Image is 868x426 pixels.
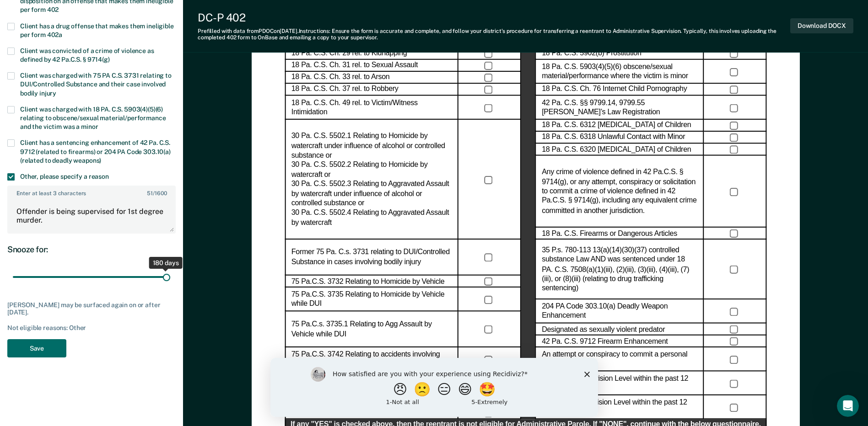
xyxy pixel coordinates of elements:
div: 180 days [149,257,183,269]
label: 18 Pa. C.S. 5902(b) Prostitution [542,49,642,59]
label: 18 Pa. C.S. Ch. 76 Internet Child Pornography [542,85,687,95]
div: Snooze for: [7,245,176,255]
iframe: Survey by Kim from Recidiviz [270,358,598,417]
button: Download DOCX [790,18,853,33]
label: Former 75 Pa. C.s. 3731 relating to DUI/Controlled Substance in cases involving bodily injury [291,248,452,267]
div: Prefilled with data from PDOC on [DATE] . Instructions: Ensure the form is accurate and complete,... [198,28,790,41]
label: 75 Pa.C.S. 3742 Relating to accidents involving death or personal injury [291,350,452,369]
label: Maximum Supervision Level within the past 12 months [542,398,697,417]
label: Named in a PFA Order (or history of PFAs) [291,409,425,418]
button: Save [7,339,66,358]
span: Other, please specify a reason [20,173,109,180]
label: Designated as sexually violent predator [542,325,665,334]
label: 18 Pa. C.S. Ch. 49 rel. to Victim/Witness Intimidation [291,98,452,117]
textarea: Offender is being supervised for 1st degree murder. [8,199,175,233]
label: 18 Pa. C.S. 6320 [MEDICAL_DATA] of Children [542,145,691,154]
label: Enter at least 3 characters [8,186,175,197]
label: 75 Pa.C.S. 3735 Relating to Homicide by Vehicle while DUI [291,290,452,309]
label: 18 Pa. C.S. Ch. 31 rel. to Sexual Assault [291,61,417,70]
label: 18 Pa. C.S. 5903(4)(5)(6) obscene/sexual material/performance where the victim is minor [542,62,697,81]
label: Any crime of violence defined in 42 Pa.C.S. § 9714(g), or any attempt, conspiracy or solicitation... [542,168,697,216]
label: An attempt or conspiracy to commit a personal injury crime [542,350,697,369]
span: Client was charged with 18 PA. C.S. 5903(4)(5)(6) relating to obscene/sexual material/performance... [20,106,166,130]
div: [PERSON_NAME] may be surfaced again on or after [DATE]. [7,301,176,317]
span: / 1600 [147,190,167,197]
label: Enhanced Supervision Level within the past 12 months [542,374,697,393]
iframe: Intercom live chat [837,395,859,417]
span: Client was charged with 75 PA C.S. 3731 relating to DUI/Controlled Substance and their case invol... [20,72,172,96]
label: 18 Pa. C.S. 6312 [MEDICAL_DATA] of Children [542,121,691,130]
span: 51 [147,190,153,197]
label: 75 Pa.C.S. 3732 Relating to Homicide by Vehicle [291,277,444,286]
label: 18 Pa. C.S. Ch. 33 rel. to Arson [291,73,389,82]
label: 18 Pa. C.S. 6318 Unlawful Contact with Minor [542,133,685,143]
label: 18 Pa. C.S. Ch. 29 rel. to Kidnapping [291,49,407,59]
label: 204 PA Code 303.10(a) Deadly Weapon Enhancement [542,302,697,321]
label: 18 Pa. C.S. Firearms or Dangerous Articles [542,229,677,239]
span: Client has a drug offense that makes them ineligible per form 402a [20,22,174,38]
span: Client was convicted of a crime of violence as defined by 42 Pa.C.S. § 9714(g) [20,47,154,63]
label: 35 P.s. 780-113 13(a)(14)(30)(37) controlled substance Law AND was sentenced under 18 PA. C.S. 75... [542,245,697,293]
div: DC-P 402 [198,11,790,24]
label: 30 Pa. C.S. 5502.1 Relating to Homicide by watercraft under influence of alcohol or controlled su... [291,132,452,228]
label: 18 Pa. C.S. Ch. 37 rel. to Robbery [291,85,398,95]
label: 42 Pa. C.S. 9712 Firearm Enhancement [542,337,668,346]
div: Not eligible reasons: Other [7,324,176,332]
span: Client has a sentencing enhancement of 42 Pa. C.S. 9712 (related to firearms) or 204 PA Code 303.... [20,139,171,164]
label: 75 Pa.C.s. 3735.1 Relating to Agg Assault by Vehicle while DUI [291,320,452,339]
label: 42 Pa. C.S. §§ 9799.14, 9799.55 [PERSON_NAME]’s Law Registration [542,98,697,117]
